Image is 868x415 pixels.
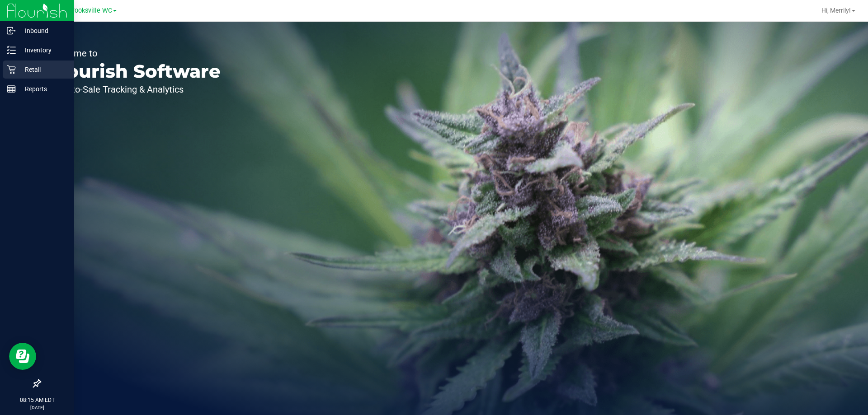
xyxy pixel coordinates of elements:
[49,85,221,94] p: Seed-to-Sale Tracking & Analytics
[16,84,70,94] p: Reports
[16,45,70,56] p: Inventory
[7,46,16,55] inline-svg: Inventory
[68,7,112,14] span: Brooksville WC
[16,64,70,75] p: Retail
[9,343,36,370] iframe: Resource center
[7,65,16,74] inline-svg: Retail
[49,62,221,80] p: Flourish Software
[16,25,70,36] p: Inbound
[49,49,221,58] p: Welcome to
[7,84,16,93] inline-svg: Reports
[821,7,851,14] span: Hi, Merrily!
[4,404,70,411] p: [DATE]
[7,26,16,35] inline-svg: Inbound
[4,396,70,404] p: 08:15 AM EDT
